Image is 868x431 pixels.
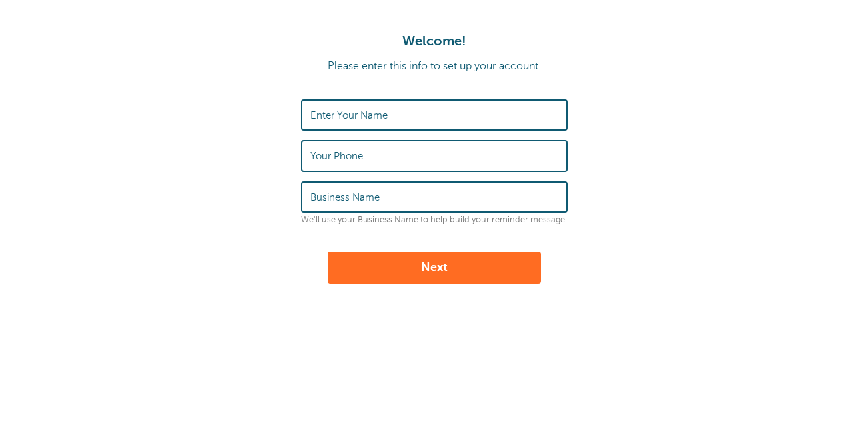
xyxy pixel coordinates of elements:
label: Your Phone [310,150,363,162]
button: Next [328,252,541,284]
label: Enter Your Name [310,109,388,121]
p: We'll use your Business Name to help build your reminder message. [301,215,568,225]
h1: Welcome! [13,33,855,49]
p: Please enter this info to set up your account. [13,60,855,73]
label: Business Name [310,191,380,203]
